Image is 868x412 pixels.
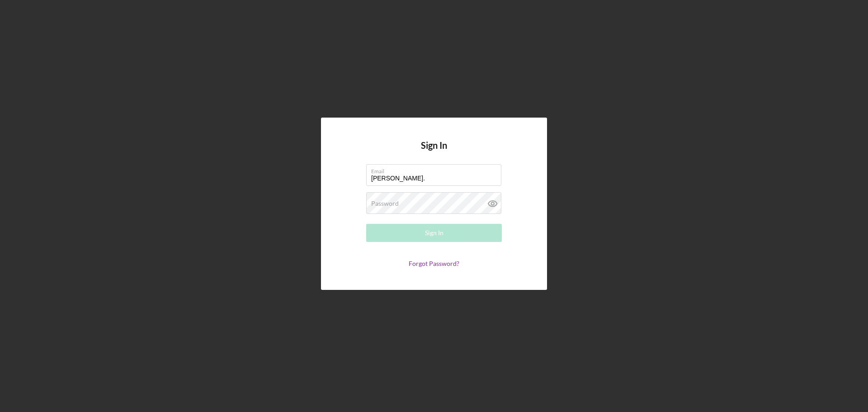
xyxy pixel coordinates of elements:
label: Password [371,200,399,207]
button: Sign In [366,224,502,242]
div: Sign In [425,224,443,242]
a: Forgot Password? [409,260,459,267]
label: Email [371,165,501,175]
h4: Sign In [421,140,447,164]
